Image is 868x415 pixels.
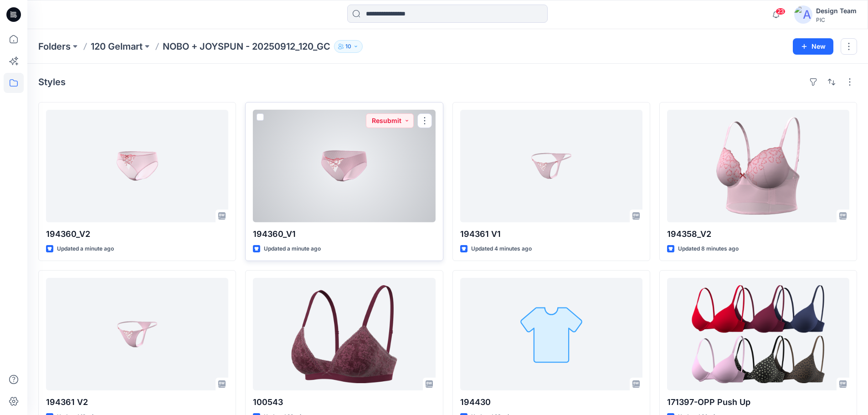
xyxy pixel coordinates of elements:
p: 194360_V1 [253,228,435,241]
p: Updated 4 minutes ago [471,244,532,254]
p: 194430 [460,396,642,409]
img: avatar [794,5,812,24]
p: Updated a minute ago [264,244,321,254]
p: 194361 V1 [460,228,642,241]
p: NOBO + JOYSPUN - 20250912_120_GC [163,40,330,53]
p: 194358_V2 [667,228,849,241]
a: 194430 [460,278,642,390]
p: 10 [345,41,351,51]
button: 10 [334,40,363,53]
p: Updated a minute ago [57,244,114,254]
div: Design Team [816,5,857,16]
a: 100543 [253,278,435,390]
a: Folders [38,40,71,53]
p: 171397-OPP Push Up [667,396,849,409]
div: PIC [816,16,857,23]
p: Updated 8 minutes ago [678,244,739,254]
h4: Styles [38,77,66,87]
a: 194360_V2 [46,110,228,222]
button: New [793,38,833,55]
a: 171397-OPP Push Up [667,278,849,390]
a: 194361 V2 [46,278,228,390]
p: 100543 [253,396,435,409]
p: 194361 V2 [46,396,228,409]
a: 194361 V1 [460,110,642,222]
span: 23 [776,8,786,15]
a: 194358_V2 [667,110,849,222]
a: 120 Gelmart [91,40,143,53]
p: 194360_V2 [46,228,228,241]
a: 194360_V1 [253,110,435,222]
